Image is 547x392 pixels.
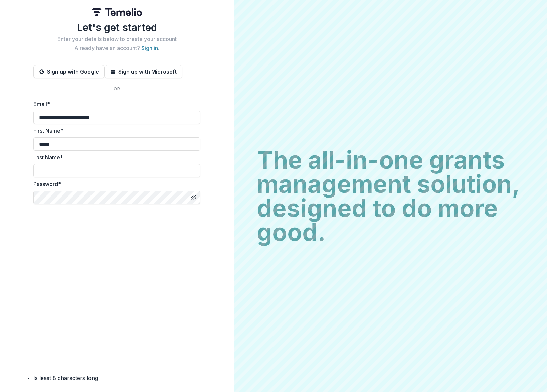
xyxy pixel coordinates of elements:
label: Password [33,180,196,188]
img: Temelio [92,8,142,16]
h2: Already have an account? . [33,45,200,51]
h2: Enter your details below to create your account [33,36,200,42]
label: Last Name [33,153,196,161]
a: Sign in [141,45,158,51]
button: Sign up with Microsoft [105,65,182,78]
label: First Name [33,127,196,135]
button: Sign up with Google [33,65,105,78]
label: Email [33,100,196,108]
button: Toggle password visibility [188,192,199,203]
h1: Let's get started [33,21,200,33]
li: Is least 8 characters long [33,207,200,382]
